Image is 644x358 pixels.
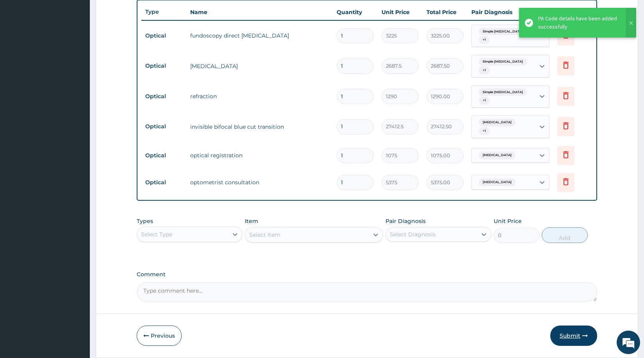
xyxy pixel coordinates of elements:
[186,88,333,104] td: refraction
[479,88,527,96] span: Simple [MEDICAL_DATA]
[4,214,149,241] textarea: Type your message and hit 'Enter'
[378,4,423,20] th: Unit Price
[385,217,426,225] label: Pair Diagnosis
[137,218,153,225] label: Types
[479,151,516,159] span: [MEDICAL_DATA]
[137,326,182,346] button: Previous
[479,119,516,126] span: [MEDICAL_DATA]
[494,217,522,225] label: Unit Price
[186,148,333,163] td: optical registration
[423,4,467,20] th: Total Price
[479,97,490,104] span: + 1
[141,29,186,43] td: Optical
[245,217,258,225] label: Item
[542,227,588,243] button: Add
[390,230,435,238] div: Select Diagnosis
[141,175,186,190] td: Optical
[141,5,186,19] th: Type
[479,67,490,74] span: + 1
[479,178,516,186] span: [MEDICAL_DATA]
[186,119,333,135] td: invisible bifocal blue cut transition
[333,4,378,20] th: Quantity
[186,28,333,43] td: fundoscopy direct [MEDICAL_DATA]
[479,36,490,44] span: + 1
[538,14,619,31] div: PA Code details have been added successfully
[479,58,527,66] span: Simple [MEDICAL_DATA]
[45,99,108,178] span: We're online!
[137,271,597,278] label: Comment
[186,58,333,74] td: [MEDICAL_DATA]
[553,4,592,20] th: Actions
[14,39,32,59] img: d_794563401_company_1708531726252_794563401
[141,59,186,73] td: Optical
[550,326,597,346] button: Submit
[128,4,147,23] div: Minimize live chat window
[141,89,186,104] td: Optical
[186,4,333,20] th: Name
[141,230,172,238] div: Select Type
[141,119,186,134] td: Optical
[479,28,527,36] span: Simple [MEDICAL_DATA]
[479,127,490,135] span: + 1
[41,44,131,54] div: Chat with us now
[186,175,333,190] td: optometrist consultation
[141,148,186,163] td: Optical
[467,4,553,20] th: Pair Diagnosis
